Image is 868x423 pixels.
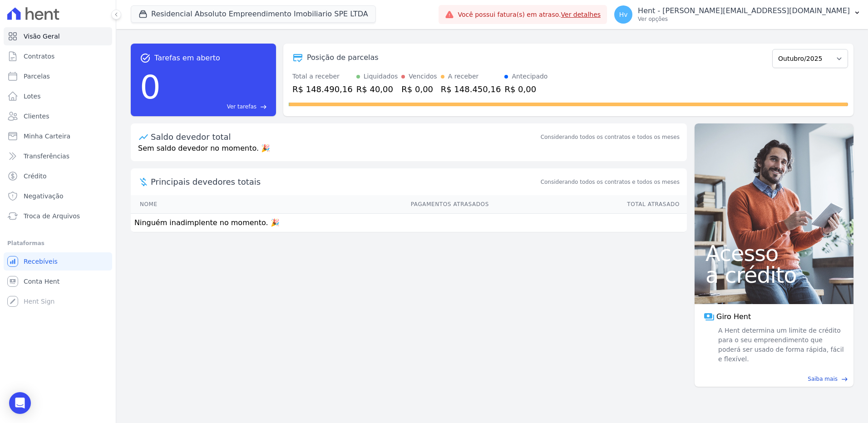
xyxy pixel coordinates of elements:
[24,257,58,266] span: Recebíveis
[227,103,256,111] span: Ver tarefas
[448,72,479,81] div: A receber
[4,67,112,85] a: Parcelas
[24,132,70,141] span: Minha Carteira
[24,192,64,201] span: Negativação
[4,47,112,65] a: Contratos
[4,187,112,205] a: Negativação
[154,53,220,64] span: Tarefas em aberto
[24,92,41,101] span: Lotes
[4,147,112,165] a: Transferências
[4,252,112,271] a: Recebíveis
[131,143,687,161] p: Sem saldo devedor no momento. 🎉
[716,326,844,364] span: A Hent determina um limite de crédito para o seu empreendimento que poderá ser usado de forma ráp...
[24,52,54,61] span: Contratos
[364,72,398,81] div: Liquidados
[4,27,112,45] a: Visão Geral
[504,83,547,95] div: R$ 0,00
[164,103,267,111] a: Ver tarefas east
[638,15,850,23] p: Ver opções
[140,53,151,64] span: task_alt
[458,10,601,20] span: Você possui fatura(s) em atraso.
[24,172,47,181] span: Crédito
[705,264,843,286] span: a crédito
[24,211,80,221] span: Troca de Arquivos
[4,87,112,105] a: Lotes
[489,195,687,214] th: Total Atrasado
[151,131,539,143] div: Saldo devedor total
[24,152,69,161] span: Transferências
[230,195,489,214] th: Pagamentos Atrasados
[401,83,437,95] div: R$ 0,00
[9,392,31,414] div: Open Intercom Messenger
[4,107,112,125] a: Clientes
[7,238,108,249] div: Plataformas
[541,178,680,186] span: Considerando todos os contratos e todos os meses
[607,2,868,27] button: Hv Hent - [PERSON_NAME][EMAIL_ADDRESS][DOMAIN_NAME] Ver opções
[4,167,112,185] a: Crédito
[292,83,353,95] div: R$ 148.490,16
[24,112,49,121] span: Clientes
[292,72,353,81] div: Total a receber
[24,32,60,41] span: Visão Geral
[131,5,376,23] button: Residencial Absoluto Empreendimento Imobiliario SPE LTDA
[131,195,230,214] th: Nome
[716,311,751,322] span: Giro Hent
[561,11,601,18] a: Ver detalhes
[260,103,267,110] span: east
[619,11,628,18] span: Hv
[356,83,398,95] div: R$ 40,00
[409,72,437,81] div: Vencidos
[638,6,850,15] p: Hent - [PERSON_NAME][EMAIL_ADDRESS][DOMAIN_NAME]
[24,72,50,81] span: Parcelas
[4,207,112,225] a: Troca de Arquivos
[4,272,112,290] a: Conta Hent
[140,64,161,111] div: 0
[131,214,687,232] td: Ninguém inadimplente no momento. 🎉
[307,52,379,63] div: Posição de parcelas
[841,376,848,383] span: east
[808,375,838,383] span: Saiba mais
[151,176,539,188] span: Principais devedores totais
[4,127,112,145] a: Minha Carteira
[705,242,843,264] span: Acesso
[512,72,547,81] div: Antecipado
[441,83,501,95] div: R$ 148.450,16
[700,375,848,383] a: Saiba mais east
[24,277,59,286] span: Conta Hent
[541,133,680,141] div: Considerando todos os contratos e todos os meses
